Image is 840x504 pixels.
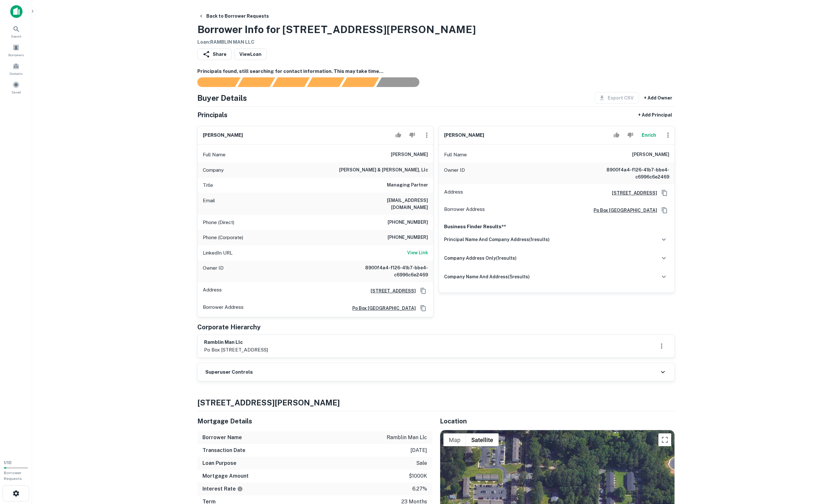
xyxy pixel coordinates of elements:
p: Company [203,166,224,174]
h6: Managing Partner [387,181,428,189]
h6: Borrower Name [202,434,242,441]
h6: Loan : RAMBLIN MAN LLC [197,39,476,46]
p: Phone (Corporate) [203,234,243,241]
div: Your request is received and processing... [237,77,275,87]
button: Back to Borrower Requests [196,10,271,22]
p: Address [444,188,463,198]
h6: Transaction Date [202,447,245,454]
iframe: Chat Widget [808,453,840,483]
h6: [EMAIL_ADDRESS][DOMAIN_NAME] [351,197,428,211]
p: ramblin man llc [387,434,427,441]
a: ViewLoan [234,48,267,60]
h6: [PHONE_NUMBER] [388,234,428,241]
svg: The interest rates displayed on the website are for informational purposes only and may be report... [237,486,243,492]
h6: [PERSON_NAME] & [PERSON_NAME], llc [339,166,428,174]
p: LinkedIn URL [203,249,233,257]
p: po box [STREET_ADDRESS] [204,346,268,354]
span: Saved [12,90,21,95]
h6: [PERSON_NAME] [632,151,669,159]
p: [DATE] [410,447,427,454]
h6: Principals found, still searching for contact information. This may take time... [197,68,675,75]
h6: [PHONE_NUMBER] [388,219,428,226]
h6: company name and address ( 5 results) [444,273,530,280]
h5: Corporate Hierarchy [197,322,261,332]
div: AI fulfillment process complete. [376,77,427,87]
div: Documents found, AI parsing details... [272,77,310,87]
a: [STREET_ADDRESS] [607,189,657,196]
p: Borrower Address [444,205,485,215]
h6: 8900f4a4-f126-41b7-bbe4-c6996c6e2469 [351,264,428,278]
p: Full Name [203,151,226,159]
button: Accept [393,129,404,142]
img: capitalize-icon.png [10,5,22,18]
button: Reject [407,129,418,142]
p: Phone (Direct) [203,219,234,226]
h6: Loan Purpose [202,459,236,467]
span: 1 / 10 [4,460,12,465]
h6: [PERSON_NAME] [203,132,243,139]
h6: Mortgage Amount [202,472,249,480]
a: po box [GEOGRAPHIC_DATA] [347,305,416,312]
div: Sending borrower request to AI... [190,77,238,87]
p: Email [203,197,215,211]
a: [STREET_ADDRESS] [365,287,416,294]
h3: Borrower Info for [STREET_ADDRESS][PERSON_NAME] [197,22,476,37]
div: Principals found, still searching for contact information. This may take time... [341,77,379,87]
h6: [PERSON_NAME] [391,151,428,159]
h4: Buyer Details [197,92,247,104]
p: sale [416,459,427,467]
h6: company address only ( 1 results) [444,255,517,262]
a: Borrowers [2,41,30,59]
p: Title [203,181,213,189]
p: Owner ID [203,264,224,278]
div: Principals found, AI now looking for contact information... [307,77,344,87]
button: Show satellite imagery [466,433,499,446]
h6: Superuser Controls [205,369,253,376]
p: 6.27% [412,485,427,493]
p: $1000k [409,472,427,480]
p: Borrower Address [203,303,244,313]
a: Search [2,23,30,40]
button: Toggle fullscreen view [658,433,671,446]
p: Full Name [444,151,467,159]
button: Copy Address [418,303,428,313]
button: Enrich [639,129,659,142]
button: Show street map [443,433,466,446]
button: Share [197,48,232,60]
button: Copy Address [660,188,669,198]
button: + Add Principal [636,109,675,121]
h6: [PERSON_NAME] [444,132,484,139]
span: Borrower Requests [4,471,22,481]
span: Search [11,34,21,39]
button: Copy Address [418,286,428,296]
h6: 8900f4a4-f126-41b7-bbe4-c6996c6e2469 [592,166,669,180]
a: Contacts [2,60,30,77]
h6: principal name and company address ( 1 results) [444,236,550,243]
h5: Mortgage Details [197,416,432,426]
button: + Add Owner [641,92,675,104]
h4: [STREET_ADDRESS][PERSON_NAME] [197,397,675,408]
h6: ramblin man llc [204,339,268,346]
span: Contacts [10,71,22,76]
a: Saved [2,79,30,96]
h6: Interest Rate [202,485,243,493]
a: View Link [407,249,428,257]
button: Reject [625,129,636,142]
a: po box [GEOGRAPHIC_DATA] [588,207,657,214]
button: Accept [611,129,622,142]
p: Business Finder Results** [444,223,669,230]
button: Copy Address [660,205,669,215]
h5: Principals [197,110,227,120]
span: Borrowers [8,52,24,57]
h5: Location [440,416,675,426]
